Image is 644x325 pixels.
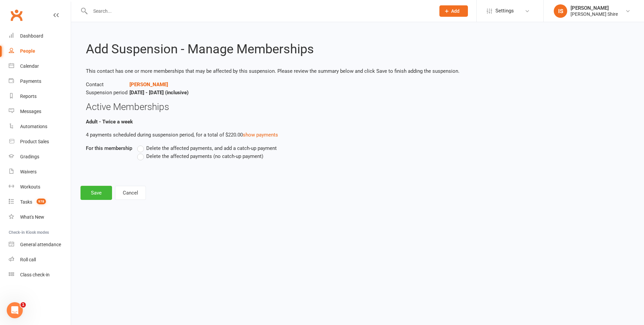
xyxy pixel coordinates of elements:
div: What's New [20,214,44,220]
a: Payments [9,74,71,89]
a: Roll call [9,252,71,267]
div: Automations [20,124,47,129]
a: Clubworx [8,7,25,23]
p: This contact has one or more memberships that may be affected by this suspension. Please review t... [86,67,629,75]
div: Reports [20,94,37,99]
span: 978 [37,199,46,204]
div: Dashboard [20,33,43,39]
a: Calendar [9,59,71,74]
span: 1 [20,302,26,308]
a: Workouts [9,179,71,195]
span: Delete the affected payments (no catch-up payment) [146,152,263,159]
h3: Active Memberships [86,102,629,112]
span: Suspension period [86,89,129,97]
div: IS [554,4,567,18]
a: Gradings [9,149,71,164]
a: Messages [9,104,71,119]
div: Product Sales [20,139,49,144]
button: Cancel [115,186,146,200]
a: What's New [9,210,71,225]
span: Settings [495,3,514,18]
input: Search... [88,6,431,16]
b: Adult - Twice a week [86,119,133,125]
span: Delete the affected payments, and add a catch-up payment [146,144,277,151]
label: For this membership [86,144,132,152]
div: [PERSON_NAME] [571,5,618,11]
div: Workouts [20,184,40,189]
a: Dashboard [9,29,71,44]
div: Messages [20,109,41,114]
div: Payments [20,78,41,84]
button: Add [439,5,468,17]
a: People [9,44,71,59]
span: Add [451,8,460,14]
h2: Add Suspension - Manage Memberships [86,42,629,56]
a: General attendance kiosk mode [9,237,71,252]
a: Automations [9,119,71,134]
div: Tasks [20,199,32,205]
button: Save [80,186,112,200]
a: Reports [9,89,71,104]
a: [PERSON_NAME] [129,82,168,88]
p: 4 payments scheduled during suspension period, for a total of $220.00 [86,131,629,139]
div: Gradings [20,154,39,159]
div: Waivers [20,169,37,174]
span: Contact [86,80,129,89]
div: Class check-in [20,272,50,277]
strong: [DATE] - [DATE] (inclusive) [129,90,189,96]
iframe: Intercom live chat [7,302,23,318]
div: Calendar [20,63,39,69]
a: show payments [243,132,278,138]
div: General attendance [20,242,61,247]
a: Waivers [9,164,71,179]
a: Product Sales [9,134,71,149]
a: Tasks 978 [9,195,71,210]
div: People [20,48,35,54]
div: [PERSON_NAME] Shire [571,11,618,17]
a: Class kiosk mode [9,267,71,282]
div: Roll call [20,257,36,262]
